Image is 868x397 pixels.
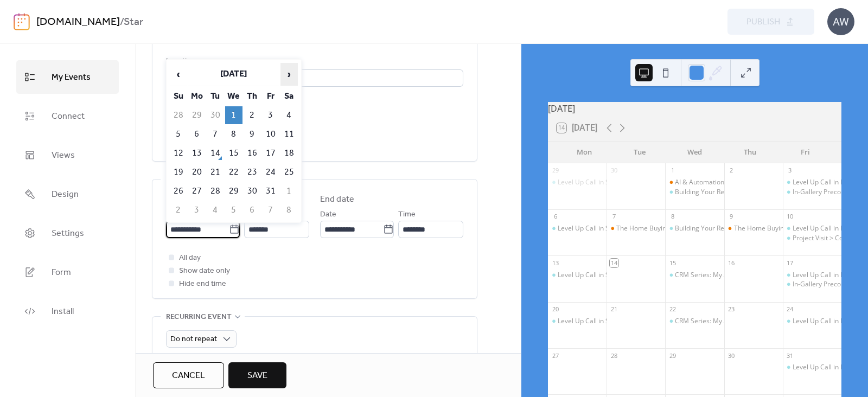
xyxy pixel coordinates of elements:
span: Recurring event [166,311,232,324]
td: 13 [188,144,206,162]
th: Mo [188,87,206,105]
div: Building Your Real Estate Business Plan in English [675,188,824,197]
a: Form [16,255,119,289]
td: 28 [207,182,224,200]
a: [DOMAIN_NAME] [36,12,120,33]
div: Level Up Call in English [793,224,862,233]
td: 22 [225,163,242,181]
button: Save [228,362,286,388]
div: 16 [727,259,736,267]
td: 4 [280,106,298,124]
div: [DATE] [548,102,841,115]
td: 1 [225,106,242,124]
td: 29 [188,106,206,124]
td: 31 [262,182,279,200]
td: 15 [225,144,242,162]
th: Tu [207,87,224,105]
td: 4 [207,201,224,219]
div: AW [827,8,854,35]
span: Do not repeat [170,332,217,347]
div: Fri [777,142,833,163]
div: Level Up Call in Spanish [548,224,607,233]
td: 17 [262,144,279,162]
div: 17 [786,259,794,267]
span: ‹ [170,63,187,85]
b: / [120,12,124,33]
img: logo [14,13,30,30]
button: Cancel [153,362,224,388]
td: 5 [170,125,187,143]
td: 28 [170,106,187,124]
div: Building Your Real Estate Business Plan in Spanish [675,224,826,233]
span: Hide end time [179,278,226,291]
div: End date [320,193,354,206]
span: My Events [52,69,91,86]
th: Th [244,87,261,105]
div: Level Up Call in Spanish [558,271,629,280]
span: Save [247,369,267,382]
div: Level Up Call in Spanish [558,224,629,233]
a: Install [16,294,119,328]
div: In-Gallery Preconstruction Sales Training [783,280,841,289]
div: 15 [668,259,676,267]
div: 22 [668,305,676,313]
td: 29 [225,182,242,200]
div: Level Up Call in Spanish [548,317,607,326]
span: Date [320,208,336,221]
div: CRM Series: My Audience in Avex in English [675,271,806,280]
td: 26 [170,182,187,200]
div: 8 [668,213,676,221]
div: 6 [551,213,559,221]
div: 13 [551,259,559,267]
div: Building Your Real Estate Business Plan in Spanish [665,224,724,233]
div: 24 [786,305,794,313]
td: 30 [207,106,224,124]
b: Star [124,12,143,33]
div: Level Up Call in Spanish [558,178,629,187]
div: 9 [727,213,736,221]
div: Building Your Real Estate Business Plan in English [665,188,724,197]
span: Install [52,303,74,321]
div: 20 [551,305,559,313]
td: 8 [225,125,242,143]
td: 7 [262,201,279,219]
div: Level Up Call in English [793,271,862,280]
div: 30 [610,167,618,175]
td: 8 [280,201,298,219]
div: AI & Automation in Real Estate: Tools for Modern Agents [675,178,845,187]
div: Level Up Call in English [783,224,841,233]
div: Level Up Call in English [793,317,862,326]
div: 3 [786,167,794,175]
div: The Home Buying Process from A to Z in English [607,224,665,233]
div: Tue [612,142,667,163]
span: All day [179,252,201,265]
div: Project Visit > Continuum Club & Residences [783,234,841,243]
span: Design [52,186,79,203]
td: 27 [188,182,206,200]
div: 2 [727,167,736,175]
td: 6 [244,201,261,219]
span: Cancel [172,369,205,382]
div: CRM Series: My Audience in Avex in English [665,271,724,280]
a: Connect [16,99,119,133]
span: Settings [52,225,84,242]
span: Connect [52,108,85,125]
div: The Home Buying Process from A to Z in English [616,224,761,233]
span: Time [398,208,416,221]
div: Wed [667,142,723,163]
a: Design [16,177,119,211]
div: 31 [786,351,794,360]
div: Mon [557,142,612,163]
td: 3 [262,106,279,124]
div: CRM Series: My Audience in Avex in Spanish [665,317,724,326]
div: 29 [668,351,676,360]
div: 14 [610,259,618,267]
div: AI & Automation in Real Estate: Tools for Modern Agents [665,178,724,187]
div: Thu [722,142,777,163]
td: 10 [262,125,279,143]
span: › [281,63,297,85]
span: Form [52,264,71,281]
th: Fr [262,87,279,105]
div: Level Up Call in English [783,317,841,326]
th: Su [170,87,187,105]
